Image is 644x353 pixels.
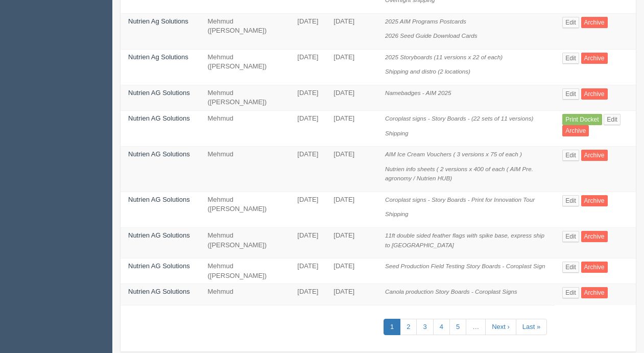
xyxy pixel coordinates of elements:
[290,147,326,192] td: [DATE]
[326,13,377,49] td: [DATE]
[326,258,377,284] td: [DATE]
[385,263,545,269] i: Seed Production Field Testing Story Boards - Coroplast Sign
[385,166,533,182] i: Nutrien info sheets ( 2 versions x 400 of each ( AIM Pre. agronomy / Nutrien HUB)
[200,85,290,110] td: Mehmud ([PERSON_NAME])
[200,49,290,85] td: Mehmud ([PERSON_NAME])
[581,231,608,242] a: Archive
[385,288,517,295] i: Canola production Story Boards - Coroplast Signs
[385,18,466,25] i: 2025 AIM Programs Postcards
[466,319,486,336] a: …
[581,262,608,273] a: Archive
[581,287,608,298] a: Archive
[384,319,400,336] a: 1
[290,284,326,305] td: [DATE]
[200,227,290,258] td: Mehmud ([PERSON_NAME])
[385,151,522,157] i: AIM Ice Cream Vouchers ( 3 versions x 75 of each )
[128,89,190,97] a: Nutrien AG Solutions
[326,192,377,227] td: [DATE]
[200,13,290,49] td: Mehmud ([PERSON_NAME])
[562,88,579,100] a: Edit
[290,85,326,110] td: [DATE]
[290,192,326,227] td: [DATE]
[604,114,621,125] a: Edit
[562,53,579,64] a: Edit
[128,196,190,203] a: Nutrien AG Solutions
[385,68,470,75] i: Shipping and distro (2 locations)
[326,284,377,305] td: [DATE]
[433,319,450,336] a: 4
[416,319,433,336] a: 3
[200,192,290,227] td: Mehmud ([PERSON_NAME])
[385,54,503,60] i: 2025 Storyboards (11 versions x 22 of each)
[200,284,290,305] td: Mehmud
[326,147,377,192] td: [DATE]
[290,13,326,49] td: [DATE]
[581,53,608,64] a: Archive
[562,262,579,273] a: Edit
[400,319,417,336] a: 2
[128,288,190,295] a: Nutrien AG Solutions
[128,17,188,25] a: Nutrien Ag Solutions
[581,195,608,206] a: Archive
[449,319,466,336] a: 5
[385,232,544,248] i: 11ft double sided feather flags with spike base, express ship to [GEOGRAPHIC_DATA]
[290,49,326,85] td: [DATE]
[385,210,409,217] i: Shipping
[562,114,602,125] a: Print Docket
[326,85,377,110] td: [DATE]
[290,111,326,147] td: [DATE]
[581,150,608,161] a: Archive
[128,114,190,122] a: Nutrien AG Solutions
[128,231,190,239] a: Nutrien AG Solutions
[200,111,290,147] td: Mehmud
[562,17,579,28] a: Edit
[200,147,290,192] td: Mehmud
[581,17,608,28] a: Archive
[562,231,579,242] a: Edit
[385,32,478,39] i: 2026 Seed Guide Download Cards
[562,150,579,161] a: Edit
[128,53,188,61] a: Nutrien Ag Solutions
[385,115,533,122] i: Coroplast signs - Story Boards - (22 sets of 11 versions)
[200,258,290,284] td: Mehmud ([PERSON_NAME])
[128,262,190,270] a: Nutrien AG Solutions
[562,195,579,206] a: Edit
[385,89,451,96] i: Namebadges - AIM 2025
[562,125,589,136] a: Archive
[385,196,535,203] i: Coroplast signs - Story Boards - Print for Innovation Tour
[326,227,377,258] td: [DATE]
[385,130,409,136] i: Shipping
[516,319,547,336] a: Last »
[128,150,190,158] a: Nutrien AG Solutions
[485,319,516,336] a: Next ›
[562,287,579,298] a: Edit
[326,49,377,85] td: [DATE]
[290,227,326,258] td: [DATE]
[326,111,377,147] td: [DATE]
[581,88,608,100] a: Archive
[290,258,326,284] td: [DATE]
